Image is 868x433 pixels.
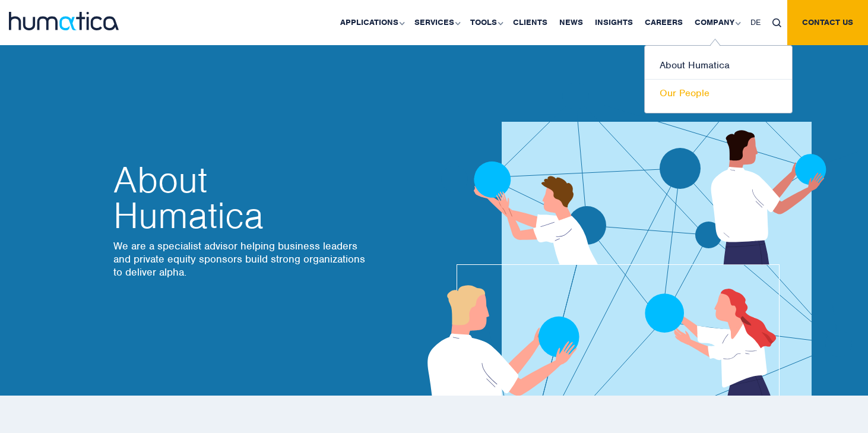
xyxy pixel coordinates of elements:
p: We are a specialist advisor helping business leaders and private equity sponsors build strong org... [113,239,369,279]
img: search_icon [772,18,781,27]
span: DE [750,17,761,27]
a: Our People [645,80,792,107]
h2: Humatica [113,162,369,233]
img: about_banner1 [392,53,859,396]
a: About Humatica [645,52,792,80]
span: About [113,162,369,198]
img: logo [9,12,119,30]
